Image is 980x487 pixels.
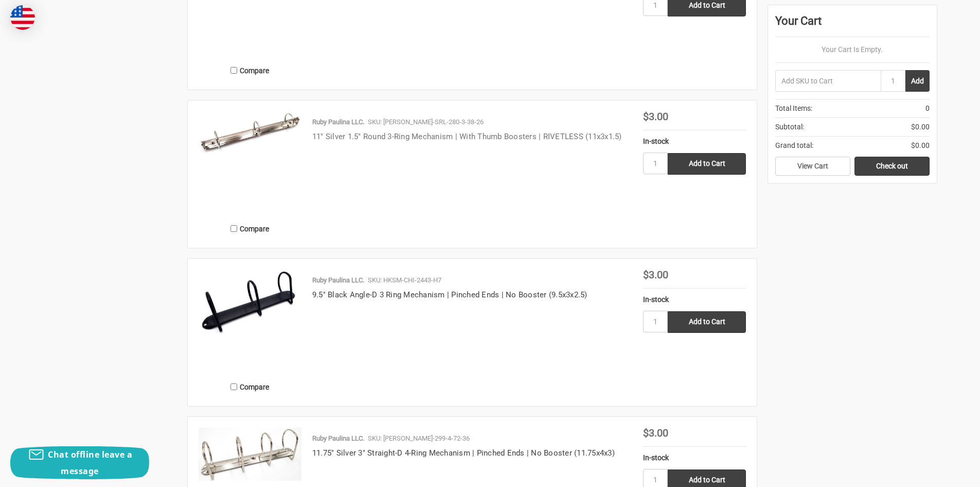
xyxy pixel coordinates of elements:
span: $0.00 [911,122,930,132]
p: Ruby Paulina LLC. [312,433,364,444]
a: 9.5" Black Angle-D 3 Ring Mechanism | Pinched Ends | No Booster (9.5x3x2.5) [199,270,301,373]
label: Compare [199,62,301,79]
img: 9.5" Black Angle-D 3 Ring Mechanism | Pinched Ends | No Booster (9.5x3x2.5) [199,270,301,335]
p: Your Cart Is Empty. [775,44,930,55]
span: 0 [925,103,930,114]
p: SKU: [PERSON_NAME]-299-4-72-36 [368,433,470,444]
input: Compare [230,225,237,232]
span: $3.00 [643,268,668,281]
p: Ruby Paulina LLC. [312,275,364,286]
input: Compare [230,383,237,390]
p: SKU: [PERSON_NAME]-SRL-280-3-38-26 [368,117,484,127]
p: Ruby Paulina LLC. [312,117,364,127]
p: SKU: HKSM-CHI-2443-H7 [368,275,441,286]
input: Add SKU to Cart [775,70,881,92]
input: Compare [230,67,237,74]
img: 11.75" Silver 3" Straight-D 4-Ring Mechanism | Pinched Ends | No Booster (11.75x4x3) [199,428,301,481]
span: $0.00 [911,140,930,151]
span: Total Items: [775,103,812,114]
span: $3.00 [643,110,668,123]
button: Add [905,70,930,92]
a: Check out [854,157,930,176]
label: Compare [199,378,301,395]
img: 11" Silver 1.5" Round 3-Ring Mechanism | With Thumb Boosters | RIVETLESS (11x3x1.5) [199,111,301,155]
span: Grand total: [775,140,813,151]
a: 9.5" Black Angle-D 3 Ring Mechanism | Pinched Ends | No Booster (9.5x3x2.5) [312,290,587,299]
span: Subtotal: [775,122,804,132]
button: Chat offline leave a message [10,446,149,479]
input: Add to Cart [668,153,746,175]
a: View Cart [775,157,850,176]
div: In-stock [643,136,746,147]
img: duty and tax information for United States [10,5,35,30]
div: In-stock [643,294,746,305]
input: Add to Cart [668,311,746,333]
span: Chat offline leave a message [48,449,132,477]
label: Compare [199,220,301,237]
a: 11" Silver 1.5" Round 3-Ring Mechanism | With Thumb Boosters | RIVETLESS (11x3x1.5) [312,132,622,141]
div: In-stock [643,452,746,463]
span: $3.00 [643,427,668,439]
a: 11" Silver 1.5" Round 3-Ring Mechanism | With Thumb Boosters | RIVETLESS (11x3x1.5) [199,111,301,214]
div: Your Cart [775,12,930,37]
a: 11.75" Silver 3" Straight-D 4-Ring Mechanism | Pinched Ends | No Booster (11.75x4x3) [312,448,615,458]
